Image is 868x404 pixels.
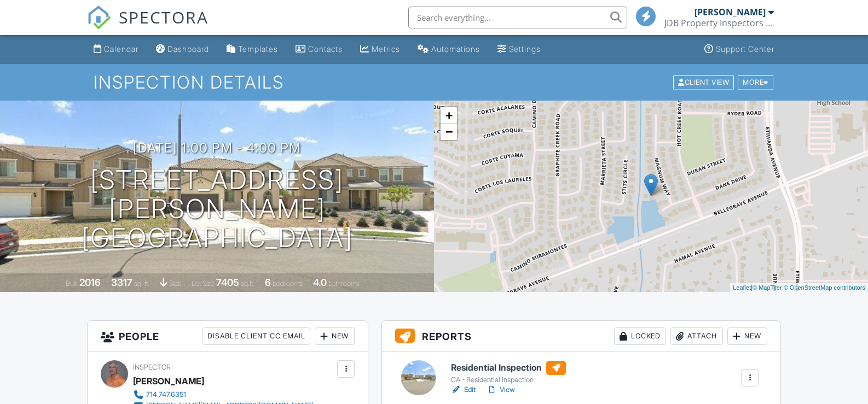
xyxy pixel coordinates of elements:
a: Templates [222,39,282,60]
a: SPECTORA [87,15,209,38]
input: Search everything... [408,7,627,28]
div: CA - Residential Inspection [451,376,566,384]
div: More [738,75,773,90]
a: © MapTiler [753,284,782,291]
span: bathrooms [328,279,360,288]
a: View [487,384,515,395]
h3: [DATE] 1:00 pm - 4:00 pm [133,140,301,155]
div: 714.747.6351 [146,390,186,399]
a: © OpenStreetMap contributors [784,284,865,291]
img: The Best Home Inspection Software - Spectora [87,5,111,30]
a: Leaflet [733,284,751,291]
div: 2016 [79,277,101,288]
div: [PERSON_NAME] [133,373,204,389]
div: Contacts [308,44,343,54]
h1: Inspection Details [94,73,774,92]
a: Contacts [291,39,347,60]
div: Automations [431,44,480,54]
span: Lot Size [192,279,215,288]
a: Calendar [89,39,143,60]
a: Zoom out [441,124,457,140]
div: [PERSON_NAME] [695,7,766,17]
span: SPECTORA [119,5,209,28]
div: 3317 [111,277,132,288]
div: Client View [673,75,734,90]
a: Settings [493,39,545,60]
a: Metrics [356,39,404,60]
h1: [STREET_ADDRESS][PERSON_NAME] [GEOGRAPHIC_DATA] [18,166,416,252]
h3: People [88,321,368,352]
div: | [730,283,868,292]
a: Support Center [700,39,779,60]
a: Dashboard [152,39,213,60]
div: New [727,327,767,345]
div: Metrics [372,44,400,54]
div: JDB Property Inspectors LLC [664,17,774,28]
span: Inspector [133,363,171,371]
span: bedrooms [273,279,303,288]
a: Edit [451,384,476,395]
span: sq.ft. [241,279,254,288]
h3: Reports [382,321,780,352]
div: 6 [265,277,271,288]
div: Locked [614,327,666,345]
div: Dashboard [167,44,209,54]
div: 7405 [216,277,239,288]
div: Attach [670,327,723,345]
span: Built [66,279,78,288]
div: Calendar [104,44,138,54]
div: Templates [238,44,278,54]
a: Automations (Basic) [413,39,484,60]
a: Residential Inspection CA - Residential Inspection [451,361,566,385]
span: slab [169,279,181,288]
h6: Residential Inspection [451,361,566,375]
div: 4.0 [313,277,327,288]
div: Support Center [716,44,774,54]
a: Zoom in [441,107,457,124]
a: 714.747.6351 [133,389,313,400]
div: New [315,327,355,345]
div: Settings [509,44,541,54]
span: sq. ft. [134,279,149,288]
div: Disable Client CC Email [202,327,310,345]
a: Client View [672,78,737,86]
